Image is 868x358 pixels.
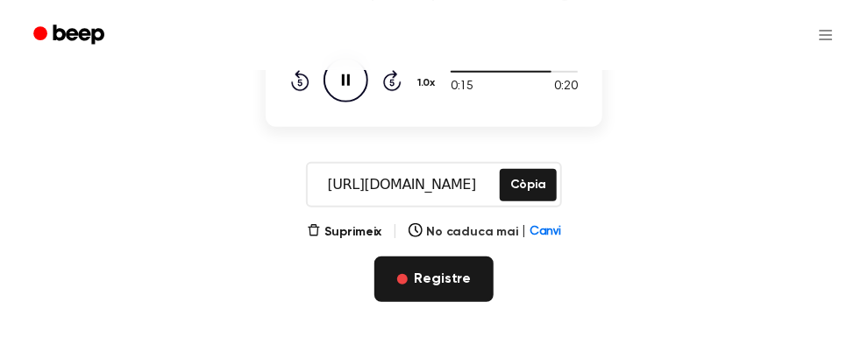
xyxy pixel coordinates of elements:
[805,14,847,56] button: Obre el menú
[426,226,518,238] font: No caduca mai
[451,81,473,93] font: 0:15
[21,18,120,53] a: Bip
[510,179,546,191] font: Còpia
[409,223,561,242] button: No caduca mai|Canvi
[392,225,398,239] font: |
[522,226,526,238] font: |
[324,226,382,238] font: Suprimeix
[415,272,472,286] font: Registre
[417,78,435,88] font: 1.0x
[530,226,561,238] font: Canvi
[307,223,382,242] button: Suprimeix
[416,68,442,98] button: 1.0x
[374,256,494,302] button: Registre
[500,169,557,201] button: Còpia
[555,81,578,93] font: 0:20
